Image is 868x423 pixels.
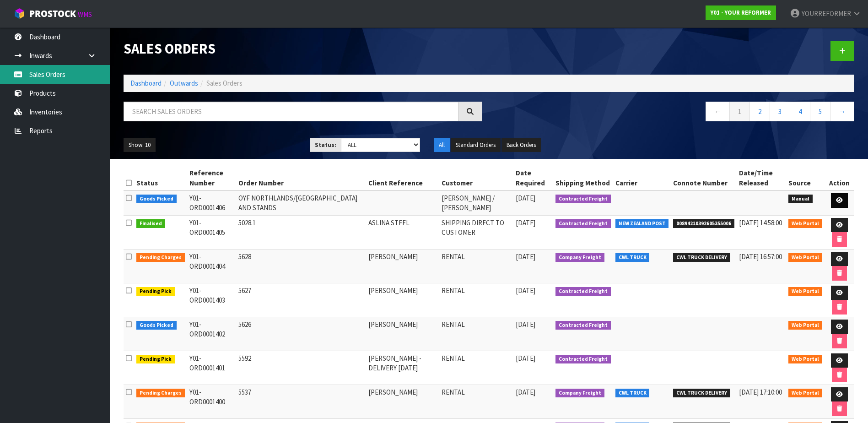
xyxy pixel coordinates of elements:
[788,355,822,364] span: Web Portal
[671,166,737,190] th: Connote Number
[134,166,187,190] th: Status
[29,8,76,20] span: ProStock
[451,138,501,152] button: Standard Orders
[615,253,650,262] span: CWL TRUCK
[439,351,513,385] td: RENTAL
[439,317,513,351] td: RENTAL
[729,102,750,121] a: 1
[706,102,730,121] a: ←
[802,9,851,18] span: YOURREFORMER
[124,138,156,152] button: Show: 10
[206,79,243,87] span: Sales Orders
[790,102,810,121] a: 4
[439,215,513,249] td: SHIPPING DIRECT TO CUSTOMER
[513,166,554,190] th: Date Required
[236,166,366,190] th: Order Number
[434,138,450,152] button: All
[439,166,513,190] th: Customer
[236,317,366,351] td: 5626
[673,389,730,398] span: CWL TRUCK DELIVERY
[78,10,92,19] small: WMS
[496,102,855,124] nav: Page navigation
[124,41,482,57] h1: Sales Orders
[739,388,782,396] span: [DATE] 17:10:00
[366,215,439,249] td: ASLINA STEEL
[516,218,535,227] span: [DATE]
[136,321,177,330] span: Goods Picked
[236,190,366,215] td: OYF NORTHLANDS/[GEOGRAPHIC_DATA] AND STANDS
[187,166,237,190] th: Reference Number
[555,389,604,398] span: Company Freight
[749,102,770,121] a: 2
[786,166,825,190] th: Source
[366,249,439,283] td: [PERSON_NAME]
[739,252,782,261] span: [DATE] 16:57:00
[555,287,611,296] span: Contracted Freight
[366,166,439,190] th: Client Reference
[236,249,366,283] td: 5628
[516,388,535,396] span: [DATE]
[501,138,541,152] button: Back Orders
[516,252,535,261] span: [DATE]
[366,317,439,351] td: [PERSON_NAME]
[788,253,822,262] span: Web Portal
[788,195,813,204] span: Manual
[615,219,669,228] span: NEW ZEALAND POST
[236,215,366,249] td: 5028.1
[236,385,366,418] td: 5537
[136,355,175,364] span: Pending Pick
[553,166,613,190] th: Shipping Method
[673,253,730,262] span: CWL TRUCK DELIVERY
[366,385,439,418] td: [PERSON_NAME]
[555,321,611,330] span: Contracted Freight
[739,218,782,227] span: [DATE] 14:58:00
[711,9,771,16] strong: Y01 - YOUR REFORMER
[439,190,513,215] td: [PERSON_NAME] / [PERSON_NAME]
[187,190,237,215] td: Y01-ORD0001406
[830,102,854,121] a: →
[439,385,513,418] td: RENTAL
[236,283,366,317] td: 5627
[516,354,535,363] span: [DATE]
[366,351,439,385] td: [PERSON_NAME] -DELIVERY [DATE]
[516,320,535,329] span: [DATE]
[439,249,513,283] td: RENTAL
[673,219,734,228] span: 00894210392605355006
[187,249,237,283] td: Y01-ORD0001404
[366,283,439,317] td: [PERSON_NAME]
[555,355,611,364] span: Contracted Freight
[615,389,650,398] span: CWL TRUCK
[613,166,671,190] th: Carrier
[136,389,185,398] span: Pending Charges
[516,194,535,202] span: [DATE]
[770,102,790,121] a: 3
[439,283,513,317] td: RENTAL
[187,215,237,249] td: Y01-ORD0001405
[187,283,237,317] td: Y01-ORD0001403
[124,102,458,121] input: Search sales orders
[130,79,162,87] a: Dashboard
[315,141,336,149] strong: Status:
[825,166,854,190] th: Action
[136,219,165,228] span: Finalised
[788,321,822,330] span: Web Portal
[555,195,611,204] span: Contracted Freight
[136,253,185,262] span: Pending Charges
[136,287,175,296] span: Pending Pick
[170,79,198,87] a: Outwards
[187,351,237,385] td: Y01-ORD0001401
[136,195,177,204] span: Goods Picked
[737,166,786,190] th: Date/Time Released
[187,317,237,351] td: Y01-ORD0001402
[187,385,237,418] td: Y01-ORD0001400
[516,286,535,295] span: [DATE]
[788,389,822,398] span: Web Portal
[14,8,25,19] img: cube-alt.png
[788,219,822,228] span: Web Portal
[810,102,830,121] a: 5
[236,351,366,385] td: 5592
[788,287,822,296] span: Web Portal
[555,253,604,262] span: Company Freight
[555,219,611,228] span: Contracted Freight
